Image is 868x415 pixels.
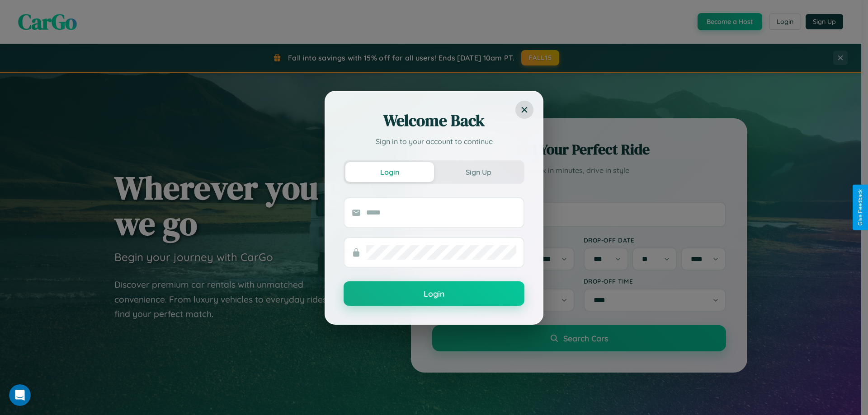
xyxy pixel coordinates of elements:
[345,162,434,182] button: Login
[344,110,524,131] h2: Welcome Back
[344,281,524,306] button: Login
[857,189,863,226] div: Give Feedback
[9,384,31,406] iframe: Intercom live chat
[434,162,523,182] button: Sign Up
[344,136,524,147] p: Sign in to your account to continue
